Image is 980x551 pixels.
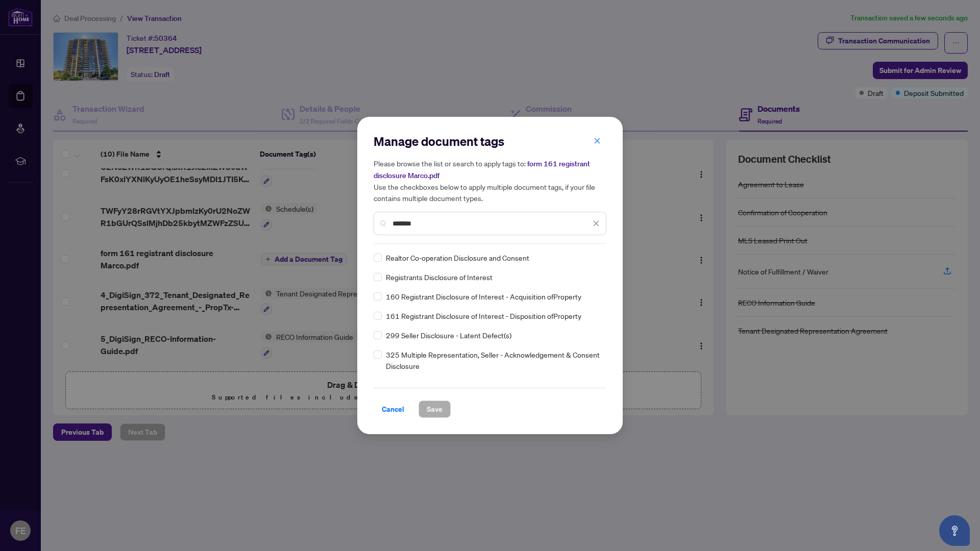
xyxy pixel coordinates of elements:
[374,400,412,418] button: Cancel
[374,158,606,204] h5: Please browse the list or search to apply tags to: Use the checkboxes below to apply multiple doc...
[593,220,600,227] span: close
[386,271,493,283] span: Registrants Disclosure of Interest
[419,400,451,418] button: Save
[594,137,601,144] span: close
[386,349,600,371] span: 325 Multiple Representation, Seller - Acknowledgement & Consent Disclosure
[374,133,606,149] h2: Manage document tags
[386,291,581,302] span: 160 Registrant Disclosure of Interest - Acquisition ofProperty
[939,515,970,546] button: Open asap
[382,401,404,417] span: Cancel
[386,330,511,341] span: 299 Seller Disclosure - Latent Defect(s)
[386,252,529,263] span: Realtor Co-operation Disclosure and Consent
[386,310,581,321] span: 161 Registrant Disclosure of Interest - Disposition ofProperty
